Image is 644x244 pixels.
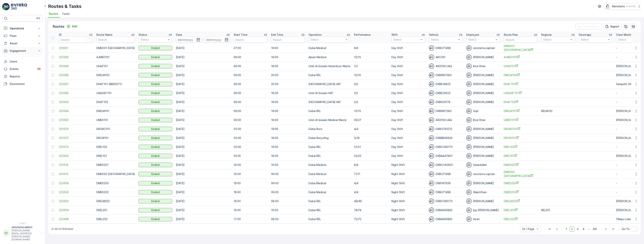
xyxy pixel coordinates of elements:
img: svg%3e [466,99,472,105]
p: 20:00 [271,73,305,77]
p: End Time [271,33,283,37]
button: Add [65,24,79,29]
p: Ended [151,190,160,194]
div: [PERSON_NAME] [466,55,500,60]
img: svg%3e [429,55,434,60]
p: Day Shift [391,91,425,95]
p: 06:00 [234,64,267,68]
img: svg%3e [466,82,472,87]
p: Ended [151,118,160,122]
p: Engagement [10,49,35,53]
a: Users [2,58,43,65]
p: Routes & Tasks [48,3,81,9]
span: DRELM101 [504,109,537,113]
p: Day Shift [391,82,425,86]
a: 225563 [59,154,93,158]
p: Select [141,38,166,42]
span: 2 [569,227,574,231]
p: Geomaps [579,33,591,37]
td: [DATE] [174,179,232,188]
p: Ended [151,127,160,131]
p: Reports [10,75,41,78]
img: svg%3e [466,199,472,204]
a: DREL201 [504,208,537,212]
img: svg%3e [429,171,434,177]
p: Start Time [234,33,247,37]
p: Dubai REL [309,73,350,77]
div: Toggle Row Selected [51,47,54,50]
a: 225504 [59,208,93,212]
p: Documents [10,82,41,86]
p: Shift [391,33,398,37]
p: Day Shift [391,64,425,68]
div: DXBU71498 [429,45,463,51]
img: svg%3e [466,90,472,96]
img: svg%3e [466,171,472,177]
input: Search [504,37,537,43]
span: AJMED101 [504,55,537,59]
span: 381 [591,227,599,231]
td: [DATE] [174,206,232,215]
div: [PERSON_NAME] [466,73,500,78]
span: UAQHAT101 [504,91,537,95]
button: Ended [139,46,172,50]
p: Employee [466,33,479,37]
img: svg%3e [429,99,434,105]
a: 225572 [59,145,93,149]
p: Date [176,33,182,37]
p: 10/10 [354,73,388,77]
a: DRELM202 [504,199,537,203]
a: DRORO101 [504,127,537,131]
div: DXBW87385 [429,73,463,78]
p: Ended [151,172,160,176]
p: Ended [151,136,160,140]
img: svg%3e [466,126,472,132]
p: DRELM102 [96,73,135,77]
img: Screenshot_2024-07-26_at_13.33.01.png [605,4,611,8]
td: [DATE] [174,98,232,107]
img: svg%3e [466,208,472,213]
p: Ended [151,163,160,167]
span: 225573 [59,136,93,140]
img: svg%3e [429,181,434,186]
a: DREL102 [504,145,537,149]
p: DHAT101 (BB90571) [96,82,135,86]
span: DMED202 [504,190,537,194]
button: Operations [2,25,43,32]
button: Renuterra(+04:00) [605,3,641,10]
p: Operation [309,33,321,37]
a: 225574 [59,127,93,131]
p: 07:00 [234,46,267,50]
span: DMED02-[GEOGRAPHIC_DATA] [504,170,537,178]
img: svg%3e [429,144,434,150]
input: Search [96,37,135,43]
td: [DATE] [174,160,232,169]
img: svg%3e [429,126,434,132]
p: [GEOGRAPHIC_DATA] HAT [309,82,350,86]
span: DMED203 [504,181,537,185]
img: svg%3e [466,64,472,69]
input: Search [59,37,93,43]
a: 225588 [59,73,93,77]
p: Routes [53,24,64,29]
p: 1/2 [354,64,388,68]
span: 225587 [59,82,93,86]
p: Ended [151,100,160,104]
p: 3/3 [354,82,388,86]
img: svg%3e [466,108,472,114]
div: A92059 UAQ [429,64,463,69]
a: 225516 [59,163,93,167]
span: 225498 [59,217,93,221]
div: Toggle Row Selected [51,56,54,59]
a: 225506 [59,190,93,194]
img: svg%3e [429,190,434,195]
img: svg%3e [429,45,434,51]
p: Ended [151,82,160,86]
a: 225586 [59,91,93,95]
p: Select [468,38,494,42]
img: svg%3e [466,45,472,51]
